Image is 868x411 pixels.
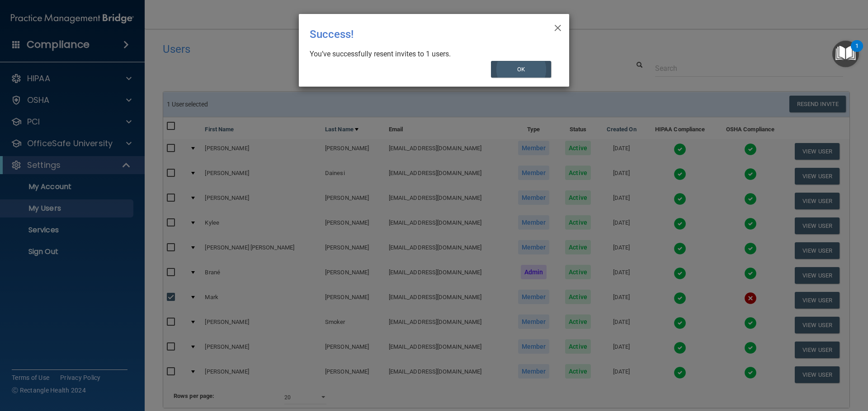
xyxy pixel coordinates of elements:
button: OK [491,61,552,78]
div: Success! [310,21,521,47]
span: × [554,18,562,36]
div: You’ve successfully resent invites to 1 users. [310,49,551,59]
div: 1 [855,46,859,58]
button: Open Resource Center, 1 new notification [832,41,859,67]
